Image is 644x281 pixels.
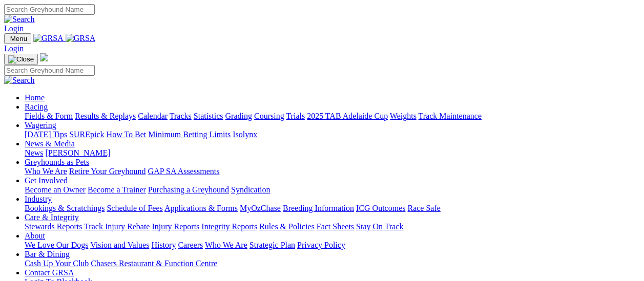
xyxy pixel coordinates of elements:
[25,148,640,158] div: News & Media
[205,241,247,249] a: Who We Are
[240,204,281,212] a: MyOzChase
[4,4,95,15] input: Search
[10,35,27,42] span: Menu
[45,148,110,157] a: [PERSON_NAME]
[25,259,640,268] div: Bar & Dining
[25,130,67,139] a: [DATE] Tips
[25,148,43,157] a: News
[25,102,48,111] a: Racing
[25,241,640,250] div: About
[25,250,70,258] a: Bar & Dining
[356,222,403,231] a: Stay On Track
[25,121,56,129] a: Wagering
[259,222,315,231] a: Rules & Policies
[390,112,417,120] a: Weights
[356,204,405,212] a: ICG Outcomes
[407,204,440,212] a: Race Safe
[25,204,640,213] div: Industry
[148,130,231,139] a: Minimum Betting Limits
[317,222,354,231] a: Fact Sheets
[225,112,252,120] a: Grading
[25,176,68,185] a: Get Involved
[178,241,203,249] a: Careers
[69,130,104,139] a: SUREpick
[25,167,67,176] a: Who We Are
[25,112,73,120] a: Fields & Form
[4,15,35,24] img: Search
[4,24,24,33] a: Login
[164,204,238,212] a: Applications & Forms
[4,44,24,53] a: Login
[88,185,146,194] a: Become a Trainer
[8,55,34,63] img: Close
[151,241,176,249] a: History
[170,112,192,120] a: Tracks
[25,259,89,268] a: Cash Up Your Club
[25,213,79,222] a: Care & Integrity
[4,33,31,44] button: Toggle navigation
[25,194,52,203] a: Industry
[25,93,45,102] a: Home
[25,231,45,240] a: About
[307,112,388,120] a: 2025 TAB Adelaide Cup
[231,185,270,194] a: Syndication
[90,241,149,249] a: Vision and Values
[148,185,229,194] a: Purchasing a Greyhound
[194,112,223,120] a: Statistics
[148,167,220,176] a: GAP SA Assessments
[25,185,640,194] div: Get Involved
[91,259,217,268] a: Chasers Restaurant & Function Centre
[25,130,640,139] div: Wagering
[25,222,640,231] div: Care & Integrity
[107,130,147,139] a: How To Bet
[25,139,75,148] a: News & Media
[254,112,284,120] a: Coursing
[233,130,257,139] a: Isolynx
[25,222,82,231] a: Stewards Reports
[40,53,48,61] img: logo-grsa-white.png
[419,112,482,120] a: Track Maintenance
[107,204,162,212] a: Schedule of Fees
[297,241,345,249] a: Privacy Policy
[138,112,168,120] a: Calendar
[25,167,640,176] div: Greyhounds as Pets
[33,34,64,43] img: GRSA
[250,241,295,249] a: Strategic Plan
[152,222,199,231] a: Injury Reports
[75,112,136,120] a: Results & Replays
[84,222,150,231] a: Track Injury Rebate
[25,241,88,249] a: We Love Our Dogs
[25,204,105,212] a: Bookings & Scratchings
[69,167,146,176] a: Retire Your Greyhound
[25,268,74,277] a: Contact GRSA
[66,34,96,43] img: GRSA
[25,158,89,166] a: Greyhounds as Pets
[283,204,354,212] a: Breeding Information
[4,76,35,85] img: Search
[25,185,86,194] a: Become an Owner
[201,222,257,231] a: Integrity Reports
[286,112,305,120] a: Trials
[25,112,640,121] div: Racing
[4,54,38,65] button: Toggle navigation
[4,65,95,76] input: Search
